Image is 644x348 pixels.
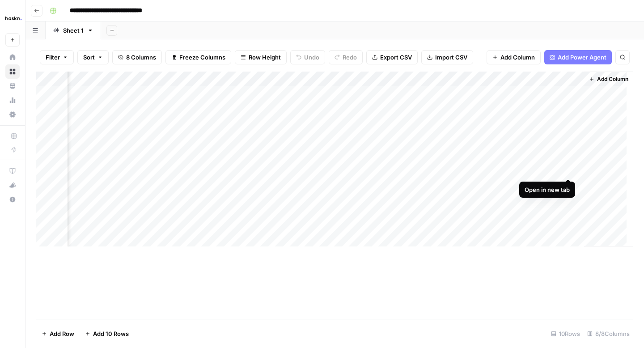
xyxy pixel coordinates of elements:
span: Add Column [500,53,535,62]
a: Home [5,50,20,64]
button: Redo [329,50,363,64]
a: Browse [5,64,20,79]
div: 8/8 Columns [584,327,633,341]
button: Add Power Agent [544,50,612,64]
button: Add Column [585,73,632,85]
span: Add Row [50,329,74,338]
span: Filter [46,53,60,62]
button: Add 10 Rows [80,327,134,341]
span: Export CSV [380,53,412,62]
button: Import CSV [421,50,473,64]
a: AirOps Academy [5,164,20,178]
a: Sheet 1 [46,21,101,39]
button: What's new? [5,178,20,192]
button: Freeze Columns [165,50,231,64]
div: What's new? [6,178,19,192]
button: Export CSV [366,50,418,64]
div: Sheet 1 [63,26,84,35]
span: Add 10 Rows [93,329,129,338]
button: Undo [290,50,325,64]
button: Workspace: Haskn [5,7,20,30]
div: 10 Rows [547,327,584,341]
button: 8 Columns [112,50,162,64]
img: Haskn Logo [5,10,21,26]
button: Add Row [36,327,80,341]
span: Sort [83,53,95,62]
span: Row Height [249,53,281,62]
span: Freeze Columns [179,53,225,62]
span: Add Power Agent [558,53,606,62]
span: Add Column [597,75,628,83]
span: Redo [343,53,357,62]
span: Undo [304,53,319,62]
div: Open in new tab [525,185,570,194]
span: 8 Columns [126,53,156,62]
button: Filter [40,50,74,64]
button: Help + Support [5,192,20,207]
a: Your Data [5,79,20,93]
a: Usage [5,93,20,107]
button: Sort [77,50,109,64]
a: Settings [5,107,20,122]
button: Row Height [235,50,287,64]
span: Import CSV [435,53,467,62]
button: Add Column [487,50,541,64]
